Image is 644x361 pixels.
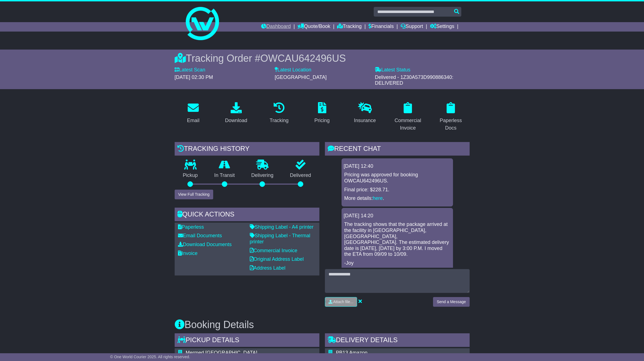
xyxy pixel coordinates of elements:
[178,242,232,247] a: Download Documents
[344,163,451,169] div: [DATE] 12:40
[375,67,410,73] label: Latest Status
[243,172,282,179] p: Delivering
[344,172,450,184] p: Pricing was approved for booking OWCAU642496US.
[186,350,257,355] span: Mermed [GEOGRAPHIC_DATA]
[344,195,450,202] p: More details: .
[433,297,469,307] button: Send a Message
[325,333,470,348] div: Delivery Details
[178,251,198,256] a: Invoice
[250,256,304,262] a: Original Address Label
[436,117,466,132] div: Paperless Docs
[297,22,330,32] a: Quote/Book
[178,224,204,230] a: Paperless
[344,221,450,257] p: The tracking shows that the package arrived at the facility in [GEOGRAPHIC_DATA], [GEOGRAPHIC_DAT...
[178,233,222,238] a: Email Documents
[311,100,333,126] a: Pricing
[250,248,297,253] a: Commercial Invoice
[261,22,291,32] a: Dashboard
[350,100,380,126] a: Insurance
[175,142,319,157] div: Tracking history
[275,74,327,80] span: [GEOGRAPHIC_DATA]
[336,350,368,355] span: PB13 Amazon
[325,142,470,157] div: RECENT CHAT
[344,187,450,193] p: Final price: $228.71.
[175,52,470,64] div: Tracking Order #
[250,224,314,230] a: Shipping Label - A4 printer
[373,195,383,201] a: here
[344,213,451,219] div: [DATE] 14:20
[175,190,213,199] button: View Full Tracking
[206,172,243,179] p: In Transit
[368,22,394,32] a: Financials
[110,355,190,359] span: © One World Courier 2025. All rights reserved.
[222,100,251,126] a: Download
[225,117,247,124] div: Download
[183,100,203,126] a: Email
[175,74,213,80] span: [DATE] 02:30 PM
[269,117,288,124] div: Tracking
[187,117,199,124] div: Email
[337,22,362,32] a: Tracking
[375,74,453,86] span: Delivered - 1Z30A573D990886340: DELIVERED
[250,233,310,244] a: Shipping Label - Thermal printer
[282,172,319,179] p: Delivered
[393,117,423,132] div: Commercial Invoice
[275,67,311,73] label: Latest Location
[175,67,205,73] label: Latest Scan
[260,53,346,64] span: OWCAU642496US
[250,265,286,271] a: Address Label
[175,319,470,330] h3: Booking Details
[175,172,206,179] p: Pickup
[389,100,427,134] a: Commercial Invoice
[344,260,450,266] p: -Joy
[354,117,376,124] div: Insurance
[266,100,292,126] a: Tracking
[175,333,319,348] div: Pickup Details
[175,208,319,223] div: Quick Actions
[432,100,470,134] a: Paperless Docs
[314,117,330,124] div: Pricing
[401,22,423,32] a: Support
[430,22,454,32] a: Settings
